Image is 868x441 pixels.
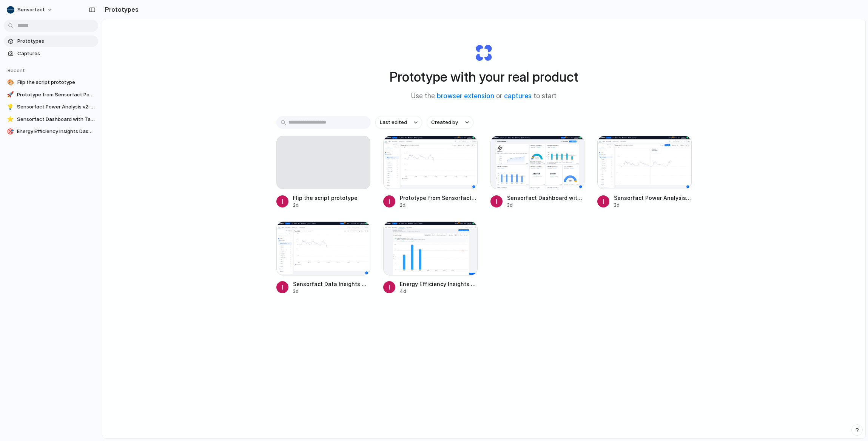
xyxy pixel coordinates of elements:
button: Created by [427,116,473,129]
span: Created by [431,119,458,126]
div: 🎨 [7,79,14,86]
div: 2d [293,202,371,209]
a: Prototypes [4,36,98,47]
span: Prototype from Sensorfact Power Analysis [400,194,478,202]
span: Sensorfact Dashboard with Target Line [17,116,95,123]
div: 💡 [7,103,14,111]
span: Captures [17,50,95,57]
h2: Prototypes [102,5,139,14]
a: Flip the script prototype2d [276,136,371,209]
a: 🚀Prototype from Sensorfact Power Analysis [4,89,98,101]
a: Captures [4,48,98,59]
span: Sensorfact Power Analysis v2: Annotations and Line Marking [17,103,95,111]
a: Sensorfact Power Analysis v2: Annotations and Line MarkingSensorfact Power Analysis v2: Annotatio... [597,136,692,209]
div: 3d [614,202,692,209]
span: Prototype from Sensorfact Power Analysis [17,91,95,99]
a: captures [504,92,532,100]
span: Flip the script prototype [293,194,371,202]
a: Energy Efficiency Insights DashboardEnergy Efficiency Insights Dashboard4d [383,221,478,294]
span: Sensorfact Power Analysis v2: Annotations and Line Marking [614,194,692,202]
a: 🎯Energy Efficiency Insights Dashboard [4,126,98,137]
div: 3d [293,288,371,295]
a: 🎨Flip the script prototype [4,77,98,88]
span: Sensorfact [17,6,45,14]
span: Flip the script prototype [17,79,95,86]
span: Last edited [380,119,407,126]
span: Energy Efficiency Insights Dashboard [400,280,478,288]
span: Use the or to start [411,91,557,101]
button: Last edited [375,116,422,129]
a: browser extension [437,92,494,100]
a: Sensorfact Data Insights with AI ChatSensorfact Data Insights with AI Chat3d [276,221,371,294]
div: 🚀 [7,91,14,99]
span: Energy Efficiency Insights Dashboard [17,128,95,135]
div: 3d [507,202,585,209]
h1: Prototype with your real product [390,67,578,87]
span: Sensorfact Dashboard with Target Line [507,194,585,202]
div: ⭐ [7,116,14,123]
button: Sensorfact [4,4,57,16]
a: 💡Sensorfact Power Analysis v2: Annotations and Line Marking [4,101,98,113]
a: ⭐Sensorfact Dashboard with Target Line [4,114,98,125]
a: Sensorfact Dashboard with Target LineSensorfact Dashboard with Target Line3d [490,136,585,209]
span: Recent [8,67,25,73]
div: 2d [400,202,478,209]
div: 4d [400,288,478,295]
div: 🎯 [7,128,14,135]
span: Sensorfact Data Insights with AI Chat [293,280,371,288]
span: Prototypes [17,37,95,45]
a: Prototype from Sensorfact Power AnalysisPrototype from Sensorfact Power Analysis2d [383,136,478,209]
